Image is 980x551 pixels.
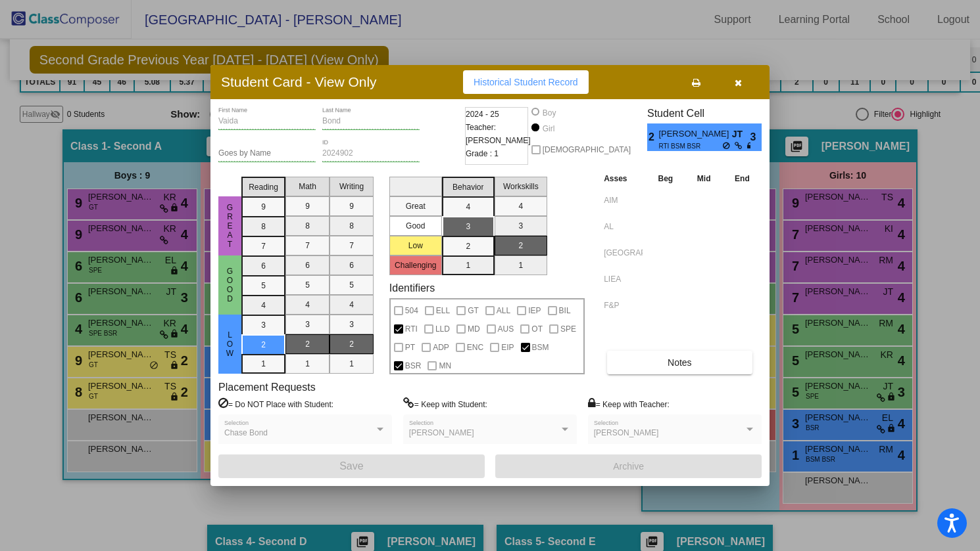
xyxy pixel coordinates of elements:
[560,321,576,337] span: SPE
[405,321,418,337] span: RTI
[647,129,658,145] span: 2
[221,74,377,90] h3: Student Card - View Only
[467,340,483,355] span: ENC
[218,454,485,478] button: Save
[528,303,541,319] span: IEP
[466,147,499,160] span: Grade : 1
[468,303,479,319] span: GT
[542,123,555,135] div: Girl
[405,340,415,355] span: PT
[646,171,685,186] th: Beg
[433,340,449,355] span: ADP
[604,296,643,315] input: assessment
[658,127,731,141] span: [PERSON_NAME]
[559,303,571,319] span: BIL
[685,171,723,186] th: Mid
[604,269,643,289] input: assessment
[532,340,549,355] span: BSM
[613,461,644,472] span: Archive
[497,303,510,319] span: ALL
[405,303,418,319] span: 504
[224,428,268,437] span: Chase Bond
[463,70,589,94] button: Historical Student Record
[466,121,531,147] span: Teacher: [PERSON_NAME]
[594,428,659,437] span: [PERSON_NAME]
[466,108,499,121] span: 2024 - 25
[339,460,363,472] span: Save
[389,282,435,294] label: Identifiers
[647,107,762,120] h3: Student Cell
[322,149,420,158] input: Enter ID
[224,203,236,249] span: Great
[668,357,692,368] span: Notes
[224,330,236,358] span: Low
[439,358,451,374] span: MN
[531,321,543,337] span: OT
[498,321,514,337] span: AUS
[501,340,514,355] span: EIP
[468,321,480,337] span: MD
[474,77,578,87] span: Historical Student Record
[436,303,450,319] span: ELL
[218,381,316,393] label: Placement Requests
[495,454,762,478] button: Archive
[218,397,333,410] label: = Do NOT Place with Student:
[732,127,750,141] span: JT
[723,171,762,186] th: End
[658,141,722,151] span: RTI BSM BSR
[543,142,631,158] span: [DEMOGRAPHIC_DATA]
[224,267,236,303] span: Good
[600,171,646,186] th: Asses
[604,190,643,210] input: assessment
[405,358,422,374] span: BSR
[435,321,450,337] span: LLD
[588,397,670,410] label: = Keep with Teacher:
[750,129,762,145] span: 3
[409,428,474,437] span: [PERSON_NAME]
[218,149,316,158] input: goes by name
[607,351,752,374] button: Notes
[604,243,643,263] input: assessment
[542,107,556,119] div: Boy
[604,217,643,236] input: assessment
[403,397,487,410] label: = Keep with Student:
